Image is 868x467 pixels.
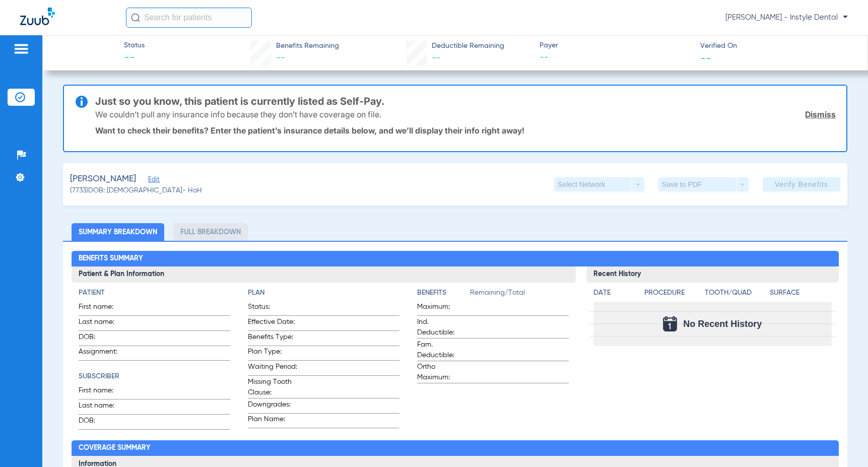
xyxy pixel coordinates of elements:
app-breakdown-title: Procedure [644,288,701,302]
h4: Benefits [417,288,470,298]
span: -- [124,51,145,65]
h4: Subscriber [79,371,230,382]
app-breakdown-title: Date [593,288,636,302]
h2: Coverage Summary [72,440,838,456]
h4: Surface [770,288,831,298]
span: Effective Date: [248,317,297,330]
h4: Plan [248,288,399,298]
span: Plan Name: [248,414,297,428]
input: Search for patients [126,8,252,28]
span: (7733) DOB: [DEMOGRAPHIC_DATA] - HoH [70,185,202,196]
span: No Recent History [683,319,762,329]
span: Assignment: [79,347,128,360]
span: DOB: [79,416,128,429]
h4: Patient [79,288,230,298]
span: Missing Tooth Clause: [248,377,297,398]
img: Search Icon [131,13,140,22]
span: First name: [79,385,128,399]
p: Want to check their benefits? Enter the patient’s insurance details below, and we’ll display thei... [95,125,836,136]
li: Summary Breakdown [72,223,164,241]
img: hamburger-icon [13,43,29,55]
span: Plan Type: [248,347,297,360]
span: Deductible Remaining [432,41,504,51]
h4: Date [593,288,636,298]
span: Edit [148,176,157,185]
li: Full Breakdown [173,223,248,241]
a: Dismiss [805,109,836,119]
img: Zuub Logo [20,8,55,25]
span: Remaining/Total [470,288,569,302]
span: Last name: [79,401,128,414]
h4: Procedure [644,288,701,298]
span: Downgrades: [248,399,297,413]
app-breakdown-title: Benefits [417,288,470,302]
img: Calendar [663,316,677,331]
span: Maximum: [417,302,466,315]
p: We couldn’t pull any insurance info because they don’t have coverage on file. [95,109,381,119]
span: Ind. Deductible: [417,317,466,338]
span: Payer [540,40,691,51]
h3: Just so you know, this patient is currently listed as Self-Pay. [95,96,836,106]
span: -- [700,52,711,63]
span: -- [276,53,285,62]
h3: Recent History [586,266,838,283]
img: info-icon [76,96,88,108]
span: Last name: [79,317,128,330]
span: First name: [79,302,128,315]
h3: Patient & Plan Information [72,266,576,283]
span: -- [540,51,691,64]
span: Waiting Period: [248,362,297,375]
span: Benefits Remaining [276,41,339,51]
span: Status [124,40,145,51]
span: Fam. Deductible: [417,340,466,361]
h2: Benefits Summary [72,251,838,267]
span: [PERSON_NAME] [70,173,136,185]
app-breakdown-title: Surface [770,288,831,302]
span: DOB: [79,332,128,346]
span: Verified On [700,41,852,51]
h4: Tooth/Quad [705,288,766,298]
span: Ortho Maximum: [417,362,466,383]
span: Status: [248,302,297,315]
span: Benefits Type: [248,332,297,346]
span: -- [432,53,441,62]
app-breakdown-title: Tooth/Quad [705,288,766,302]
span: [PERSON_NAME] - Instyle Dental [725,13,848,23]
